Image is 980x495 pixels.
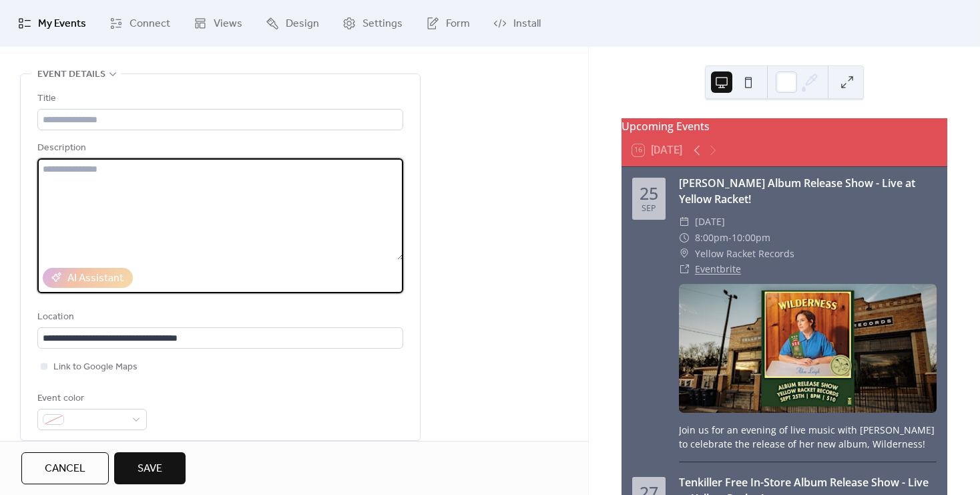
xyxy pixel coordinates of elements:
[679,230,690,246] div: ​
[332,5,413,41] a: Settings
[642,204,656,213] div: Sep
[286,16,319,32] span: Design
[53,359,138,375] span: Link to Google Maps
[446,16,470,32] span: Form
[695,230,728,246] span: 8:00pm
[679,246,690,262] div: ​
[130,16,170,32] span: Connect
[695,246,794,262] span: Yellow Racket Records
[114,452,186,484] button: Save
[483,5,551,41] a: Install
[138,461,162,477] span: Save
[8,5,96,41] a: My Events
[695,263,741,275] a: Eventbrite
[256,5,329,41] a: Design
[679,214,690,230] div: ​
[679,176,915,206] a: [PERSON_NAME] Album Release Show - Live at Yellow Racket!
[513,16,541,32] span: Install
[695,214,725,230] span: [DATE]
[362,16,403,32] span: Settings
[679,423,937,451] div: Join us for an evening of live music with [PERSON_NAME] to celebrate the release of her new album...
[37,391,144,407] div: Event color
[214,16,242,32] span: Views
[37,309,401,325] div: Location
[99,5,180,41] a: Connect
[21,452,109,484] button: Cancel
[37,67,105,83] span: Event details
[184,5,252,41] a: Views
[640,185,658,202] div: 25
[37,140,401,156] div: Description
[622,118,947,134] div: Upcoming Events
[728,230,732,246] span: -
[416,5,480,41] a: Form
[732,230,770,246] span: 10:00pm
[45,461,85,477] span: Cancel
[37,91,401,107] div: Title
[679,261,690,277] div: ​
[38,16,86,32] span: My Events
